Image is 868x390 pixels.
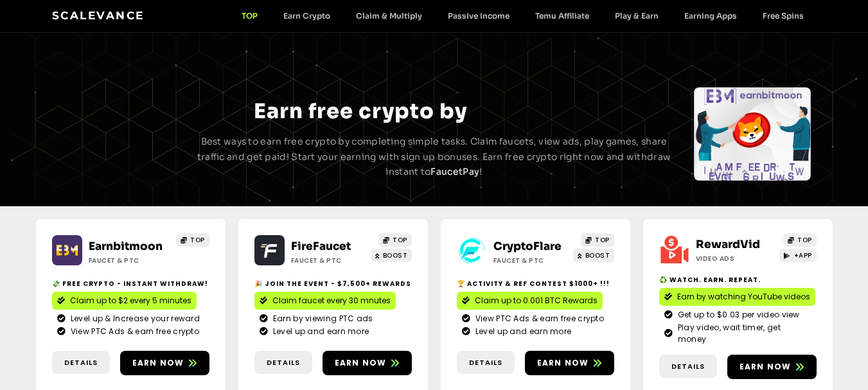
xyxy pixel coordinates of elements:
a: +APP [779,249,817,262]
a: Earning Apps [671,11,750,21]
a: Earn by watching YouTube videos [659,288,815,306]
a: BOOST [573,249,614,262]
span: Earn now [740,361,792,373]
a: CryptoFlare [493,240,562,253]
nav: Menu [229,11,817,21]
span: Claim faucet every 30 mnutes [272,295,391,306]
a: Details [52,351,110,375]
a: FireFaucet [291,240,351,253]
span: Earn by watching YouTube videos [677,291,810,303]
span: Details [64,357,98,368]
span: TOP [190,235,205,245]
span: TOP [797,235,812,245]
div: Slides [57,87,173,181]
h2: ♻️ Watch. Earn. Repeat. [659,275,817,285]
a: FaucetPay [430,166,479,177]
a: TOP [783,233,817,247]
span: Earn now [335,357,387,369]
a: Earnbitmoon [89,240,163,253]
span: TOP [393,235,407,245]
span: +APP [794,251,812,260]
h2: Faucet & PTC [89,256,169,265]
a: Play & Earn [602,11,671,21]
span: Earn by viewing PTC ads [270,313,373,324]
span: Level up and earn more [472,326,572,337]
a: TOP [378,233,412,247]
a: Free Spins [750,11,817,21]
a: TOP [229,11,270,21]
span: Claim up to 0.001 BTC Rewards [475,295,598,306]
span: Details [267,357,300,368]
a: Claim up to $2 every 5 minutes [52,292,197,310]
a: Claim faucet every 30 mnutes [254,292,396,310]
span: Get up to $0.03 per video view [675,309,800,321]
h2: Faucet & PTC [291,256,371,265]
a: BOOST [371,249,412,262]
div: Slides [694,87,811,181]
a: Temu Affiliate [522,11,602,21]
a: TOP [176,233,209,247]
span: Claim up to $2 every 5 minutes [70,295,191,306]
a: TOP [581,233,614,247]
a: Passive Income [435,11,522,21]
a: Scalevance [52,9,145,22]
h2: Faucet & PTC [493,256,574,265]
span: Play video, wait timer, get money [675,322,811,345]
span: Earn free crypto by [254,98,467,124]
a: Earn now [727,355,817,379]
a: Earn Crypto [270,11,343,21]
a: Claim & Multiply [343,11,435,21]
span: Details [469,357,502,368]
a: Details [254,351,312,375]
h2: 🎉 Join the event - $7,500+ Rewards [254,279,412,288]
a: Details [457,351,515,375]
span: TOP [595,235,610,245]
span: View PTC Ads & earn free crypto [67,326,199,337]
h2: 🏆 Activity & ref contest $1000+ !!! [457,279,614,288]
span: Details [671,361,705,372]
a: Earn now [120,351,209,375]
a: Claim up to 0.001 BTC Rewards [457,292,603,310]
span: View PTC Ads & earn free crypto [472,313,604,324]
span: BOOST [383,251,408,260]
a: Earn now [323,351,412,375]
a: Earn now [525,351,614,375]
span: Earn now [537,357,589,369]
span: Level up & Increase your reward [67,313,200,324]
span: BOOST [585,251,610,260]
h2: Video ads [696,254,776,263]
a: Details [659,355,717,378]
h2: 💸 Free crypto - Instant withdraw! [52,279,209,288]
a: RewardVid [696,238,760,251]
p: Best ways to earn free crypto by completing simple tasks. Claim faucets, view ads, play games, sh... [195,134,673,180]
span: Level up and earn more [270,326,369,337]
span: Earn now [132,357,184,369]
